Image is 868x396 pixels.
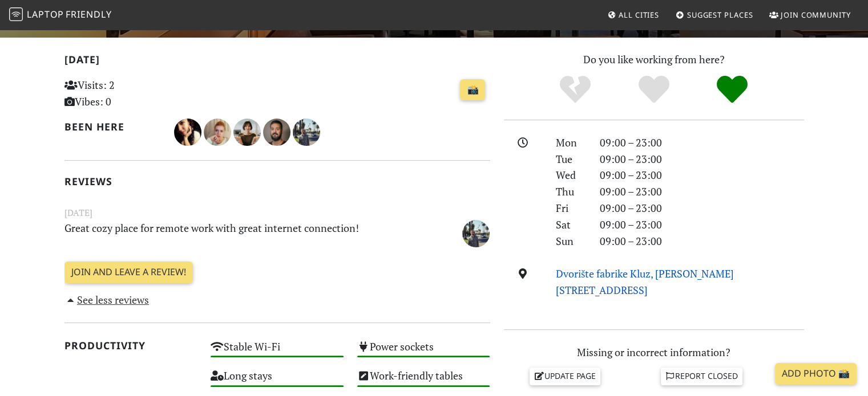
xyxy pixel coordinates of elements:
[64,262,193,283] a: Join and leave a review!
[204,124,233,138] span: Ema Pijevcevic
[204,366,350,395] div: Long stays
[549,183,592,200] div: Thu
[9,5,112,25] a: LaptopFriendly LaptopFriendly
[350,337,497,366] div: Power sockets
[350,366,497,395] div: Work-friendly tables
[504,51,804,68] p: Do you like working from here?
[64,121,161,133] h2: Been here
[263,124,293,138] span: Nikola Radojicic
[671,5,758,25] a: Suggest Places
[549,134,592,151] div: Mon
[204,337,350,366] div: Stable Wi-Fi
[593,217,811,233] div: 09:00 – 23:00
[549,217,592,233] div: Sat
[204,119,231,146] img: 3914-ema.jpg
[233,124,263,138] span: Danila Medjo
[549,167,592,183] div: Wed
[293,119,320,146] img: 1938-sava.jpg
[661,368,743,385] a: Report closed
[593,151,811,168] div: 09:00 – 23:00
[530,368,600,385] a: Update page
[593,233,811,250] div: 09:00 – 23:00
[619,10,659,20] span: All Cities
[549,233,592,250] div: Sun
[462,220,490,247] img: 1938-sava.jpg
[233,119,261,146] img: 2537-danila.jpg
[64,340,197,352] h2: Productivity
[460,79,485,101] a: 📸
[593,183,811,200] div: 09:00 – 23:00
[58,206,497,220] small: [DATE]
[66,8,111,21] span: Friendly
[603,5,664,25] a: All Cities
[504,344,804,361] p: Missing or incorrect information?
[556,267,734,297] a: Dvorište fabrike Kluz, [PERSON_NAME][STREET_ADDRESS]
[293,124,320,138] span: Sava Dević
[687,10,753,20] span: Suggest Places
[174,124,204,138] span: Tanja Nenadović
[263,119,290,146] img: 2327-nikola.jpg
[64,54,490,70] h2: [DATE]
[536,74,615,105] div: No
[58,220,424,246] p: Great cozy place for remote work with great internet connection!
[64,293,150,307] a: See less reviews
[462,225,490,239] span: Sava Dević
[27,8,64,21] span: Laptop
[64,175,490,187] h2: Reviews
[549,151,592,168] div: Tue
[593,200,811,217] div: 09:00 – 23:00
[593,167,811,183] div: 09:00 – 23:00
[615,74,693,105] div: Yes
[693,74,772,105] div: Definitely!
[765,5,855,25] a: Join Community
[549,200,592,217] div: Fri
[174,119,201,146] img: 677-tanja.jpg
[593,134,811,151] div: 09:00 – 23:00
[9,7,23,21] img: LaptopFriendly
[64,77,197,110] p: Visits: 2 Vibes: 0
[781,10,851,20] span: Join Community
